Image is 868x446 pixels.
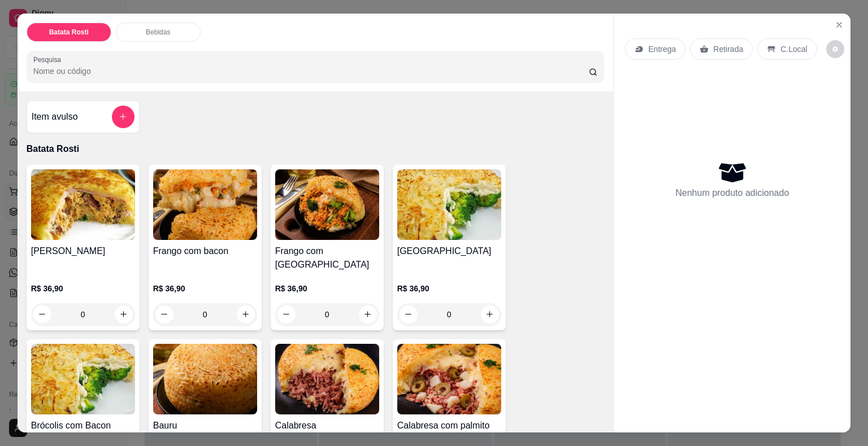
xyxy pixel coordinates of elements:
[31,283,135,294] p: R$ 36,90
[780,43,807,55] p: C.Local
[153,344,257,414] img: product-image
[275,169,379,240] img: product-image
[275,283,379,294] p: R$ 36,90
[153,419,257,432] h4: Bauru
[153,283,257,294] p: R$ 36,90
[397,283,501,294] p: R$ 36,90
[675,186,789,200] p: Nenhum produto adicionado
[397,169,501,240] img: product-image
[830,16,848,34] button: Close
[153,169,257,240] img: product-image
[31,244,135,258] h4: [PERSON_NAME]
[397,344,501,414] img: product-image
[27,142,605,156] p: Batata Rosti
[31,344,135,414] img: product-image
[275,244,379,272] h4: Frango com [GEOGRAPHIC_DATA]
[397,244,501,258] h4: [GEOGRAPHIC_DATA]
[397,419,501,432] h4: Calabresa com palmito
[33,55,65,64] label: Pesquisa
[275,344,379,414] img: product-image
[49,28,89,37] p: Batata Rosti
[275,419,379,432] h4: Calabresa
[648,43,676,55] p: Entrega
[112,106,134,128] button: add-separate-item
[31,169,135,240] img: product-image
[32,110,78,124] h4: Item avulso
[153,244,257,258] h4: Frango com bacon
[826,40,844,58] button: decrease-product-quantity
[713,43,743,55] p: Retirada
[33,65,589,77] input: Pesquisa
[31,419,135,432] h4: Brócolis com Bacon
[146,28,170,37] p: Bebidas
